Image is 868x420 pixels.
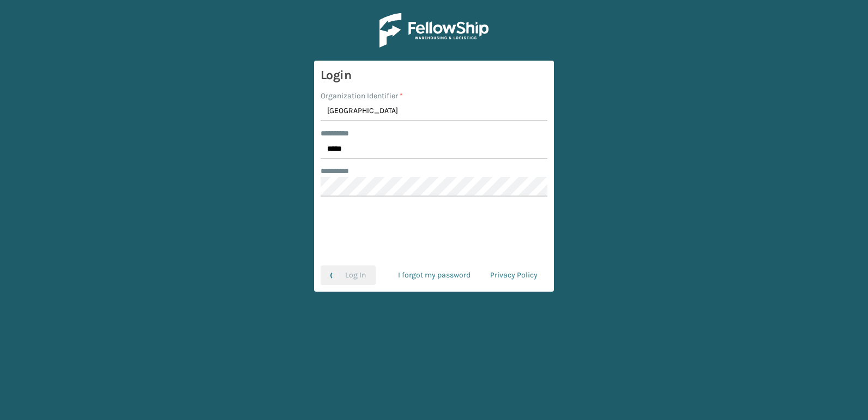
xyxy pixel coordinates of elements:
[321,67,547,84] h3: Login
[321,90,403,102] label: Organization Identifier
[388,265,480,285] a: I forgot my password
[321,265,376,285] button: Log In
[351,210,517,252] iframe: reCAPTCHA
[379,13,489,48] img: Logo
[480,265,547,285] a: Privacy Policy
